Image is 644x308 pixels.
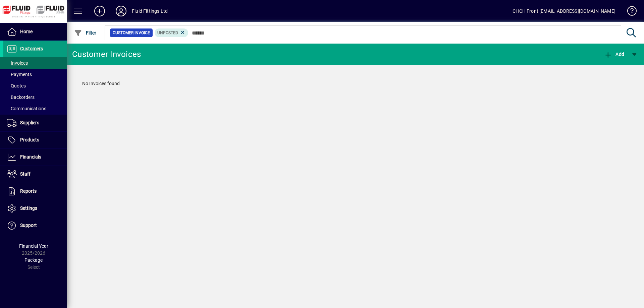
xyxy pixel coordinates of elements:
span: Unposted [157,30,178,35]
a: Knowledge Base [622,1,636,23]
a: Payments [3,69,67,80]
div: Customer Invoices [72,49,141,60]
div: CHCH Front [EMAIL_ADDRESS][DOMAIN_NAME] [513,6,615,16]
span: Settings [20,205,37,211]
span: Support [20,223,37,228]
a: Suppliers [3,115,67,131]
span: Customer Invoice [113,29,150,36]
span: Home [20,29,33,34]
div: No Invoices found [75,73,636,94]
a: Settings [3,200,67,217]
span: Payments [7,72,32,77]
a: Invoices [3,57,67,69]
span: Customers [20,46,43,51]
span: Staff [20,171,31,177]
span: Filter [74,30,97,36]
a: Quotes [3,80,67,91]
button: Add [602,48,626,60]
mat-chip: Customer Invoice Status: Unposted [155,28,189,37]
a: Products [3,132,67,148]
span: Financials [20,154,41,160]
a: Staff [3,166,67,183]
div: Fluid Fittings Ltd [132,6,168,16]
span: Backorders [7,95,35,100]
a: Financials [3,149,67,166]
button: Filter [72,27,98,39]
a: Reports [3,183,67,200]
a: Home [3,23,67,40]
a: Communications [3,103,67,114]
a: Backorders [3,91,67,103]
span: Package [24,257,43,263]
span: Financial Year [19,243,48,249]
span: Reports [20,188,37,194]
span: Suppliers [20,120,39,125]
a: Support [3,217,67,234]
span: Communications [7,106,46,111]
span: Quotes [7,83,26,88]
span: Invoices [7,60,28,66]
button: Add [89,5,110,17]
span: Products [20,137,39,142]
button: Profile [110,5,132,17]
span: Add [604,52,624,57]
